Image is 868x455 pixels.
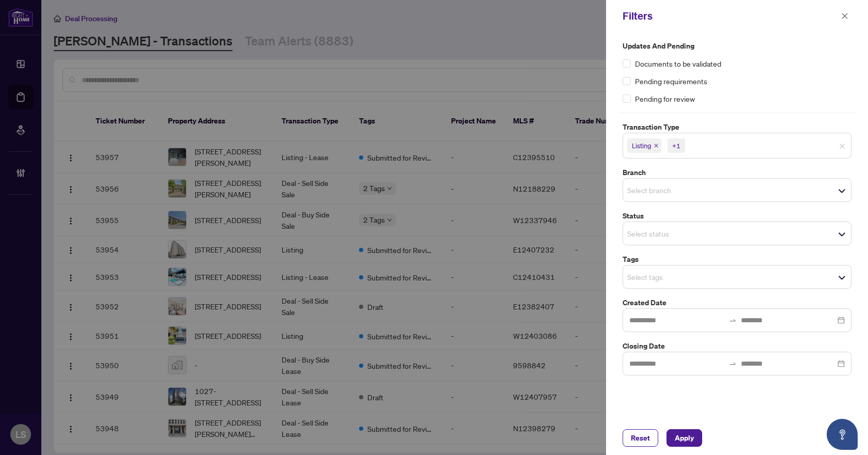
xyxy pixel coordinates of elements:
[635,75,707,87] span: Pending requirements
[729,316,737,324] span: to
[729,359,737,368] span: swap-right
[675,430,694,446] span: Apply
[623,167,851,178] label: Branch
[635,93,695,104] span: Pending for review
[654,143,659,148] span: close
[827,419,858,450] button: Open asap
[667,429,702,447] button: Apply
[839,143,845,149] span: close
[841,12,848,20] span: close
[623,40,851,52] label: Updates and Pending
[623,8,838,24] div: Filters
[627,138,661,153] span: Listing
[623,254,851,265] label: Tags
[729,359,737,368] span: to
[729,316,737,324] span: swap-right
[623,429,658,447] button: Reset
[635,58,721,69] span: Documents to be validated
[632,140,652,151] span: Listing
[623,297,851,308] label: Created Date
[623,340,851,352] label: Closing Date
[623,210,851,222] label: Status
[672,140,680,151] div: +1
[631,430,650,446] span: Reset
[623,121,851,133] label: Transaction Type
